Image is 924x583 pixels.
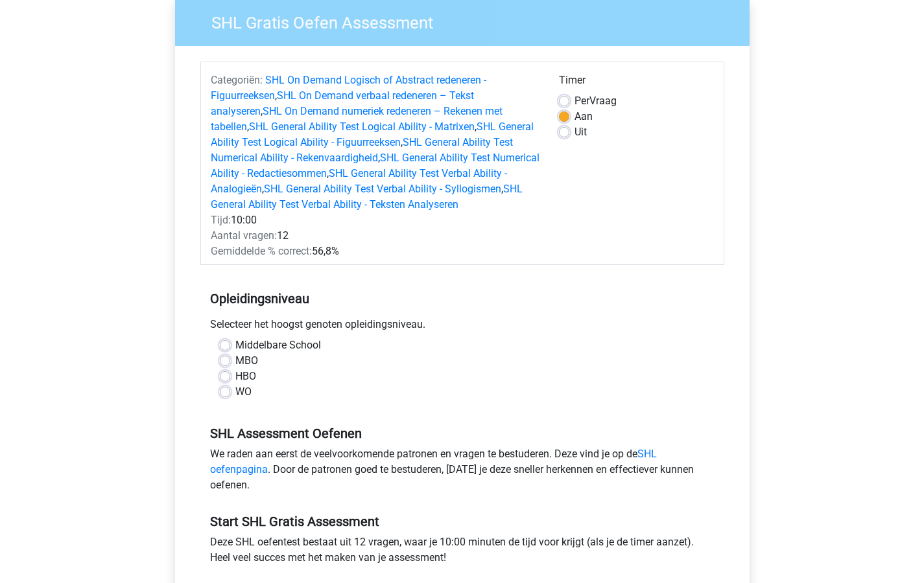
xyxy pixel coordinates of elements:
[196,8,740,33] h3: SHL Gratis Oefen Assessment
[235,353,258,369] label: MBO
[211,74,263,86] span: Categoriën:
[201,73,549,212] div: , , , , , , , , ,
[235,369,256,384] label: HBO
[200,534,724,571] div: Deze SHL oefentest bestaat uit 12 vragen, waar je 10:00 minuten de tijd voor krijgt (als je de ti...
[235,384,252,400] label: WO
[210,514,715,529] h5: Start SHL Gratis Assessment
[201,244,549,259] div: 56,8%
[201,228,549,244] div: 12
[201,212,549,228] div: 10:00
[575,109,593,124] label: Aan
[235,337,321,353] label: Middelbare School
[211,229,277,242] span: Aantal vragen:
[211,74,486,102] a: SHL On Demand Logisch of Abstract redeneren - Figuurreeksen
[210,286,715,312] h5: Opleidingsniveau
[211,105,503,133] a: SHL On Demand numeriek redeneren – Rekenen met tabellen
[200,317,724,337] div: Selecteer het hoogst genoten opleidingsniveau.
[575,95,589,107] span: Per
[211,214,231,226] span: Tijd:
[210,426,715,441] h5: SHL Assessment Oefenen
[575,93,617,109] label: Vraag
[211,245,312,257] span: Gemiddelde % correct:
[264,183,501,195] a: SHL General Ability Test Verbal Ability - Syllogismen
[559,73,714,93] div: Timer
[211,167,507,195] a: SHL General Ability Test Verbal Ability - Analogieën
[249,120,475,133] a: SHL General Ability Test Logical Ability - Matrixen
[200,446,724,498] div: We raden aan eerst de veelvoorkomende patronen en vragen te bestuderen. Deze vind je op de . Door...
[211,89,474,117] a: SHL On Demand verbaal redeneren – Tekst analyseren
[575,124,587,140] label: Uit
